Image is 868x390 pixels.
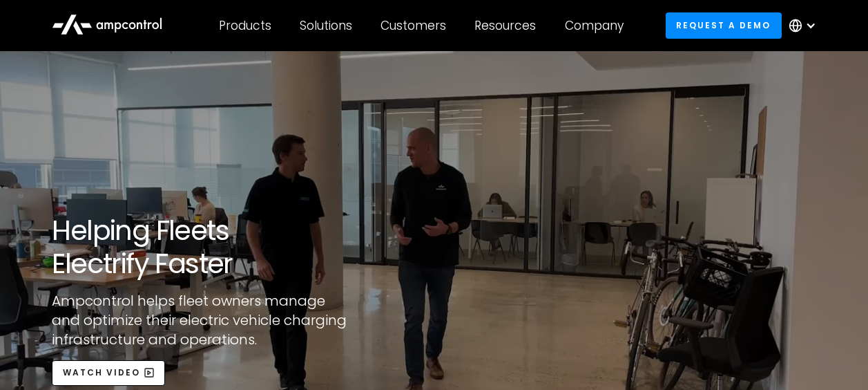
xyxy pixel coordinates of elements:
a: Request a demo [666,12,782,38]
div: Products [219,18,271,33]
div: Customers [380,18,446,33]
div: Company [565,18,624,33]
div: Resources [474,18,536,33]
div: Solutions [300,18,352,33]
